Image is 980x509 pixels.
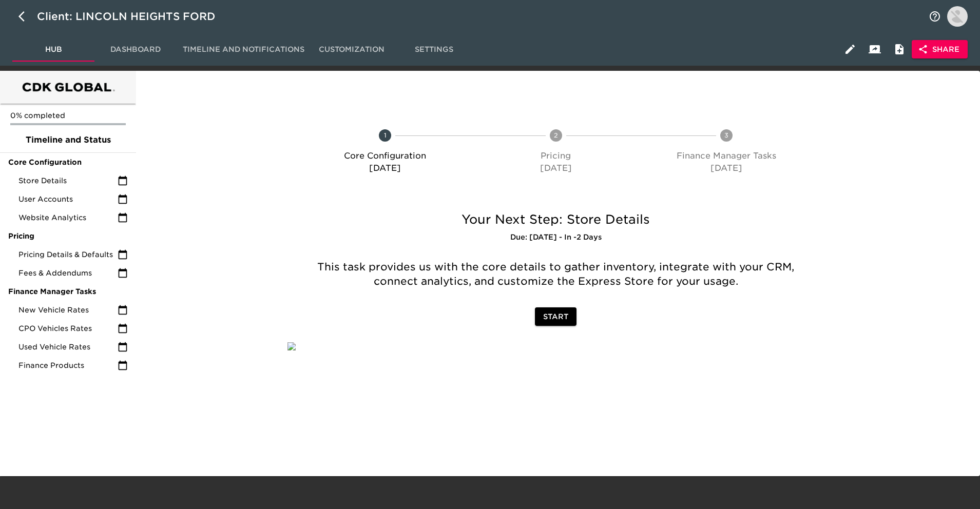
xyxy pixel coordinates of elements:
[554,131,558,139] text: 2
[920,43,959,56] span: Share
[474,150,637,162] p: Pricing
[18,43,88,56] span: Hub
[383,131,386,139] text: 1
[317,43,387,56] span: Customization
[18,175,118,186] span: Store Details
[724,131,728,139] text: 3
[8,286,128,297] span: Finance Manager Tasks
[947,6,968,27] img: Profile
[862,37,887,62] button: Client View
[923,4,947,29] button: notifications
[304,150,467,162] p: Core Configuration
[535,307,577,326] button: Start
[543,310,568,323] span: Start
[287,342,296,350] img: qkibX1zbU72zw90W6Gan%2FTemplates%2Fc8u5urROGxQJUwQoavog%2F5483c2e4-06d1-4af0-a5c5-4d36678a9ce5.jpg
[887,37,912,62] button: Internal Notes and Comments
[8,157,128,167] span: Core Configuration
[18,249,118,260] span: Pricing Details & Defaults
[399,43,469,56] span: Settings
[37,8,229,25] div: Client: LINCOLN HEIGHTS FORD
[645,162,808,174] p: [DATE]
[18,305,118,315] span: New Vehicle Rates
[317,261,797,287] span: This task provides us with the core details to gather inventory, integrate with your CRM, connect...
[838,37,862,62] button: Edit Hub
[287,232,824,243] h6: Due: [DATE] - In -2 Days
[18,323,118,334] span: CPO Vehicles Rates
[18,342,118,352] span: Used Vehicle Rates
[18,212,118,223] span: Website Analytics
[912,40,968,59] button: Share
[645,150,808,162] p: Finance Manager Tasks
[8,134,128,146] span: Timeline and Status
[183,43,304,56] span: Timeline and Notifications
[18,360,118,370] span: Finance Products
[18,194,118,204] span: User Accounts
[304,162,467,174] p: [DATE]
[18,268,118,278] span: Fees & Addendums
[10,110,126,121] p: 0% completed
[8,231,128,241] span: Pricing
[474,162,637,174] p: [DATE]
[287,211,824,228] h5: Your Next Step: Store Details
[101,43,170,56] span: Dashboard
